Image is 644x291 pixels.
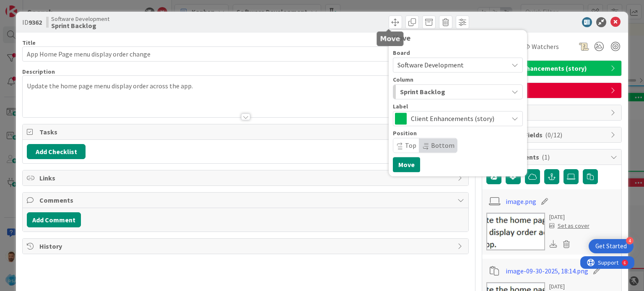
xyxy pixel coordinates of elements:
button: Add Comment [27,212,81,227]
button: Move [393,157,420,172]
div: Move [393,34,523,42]
label: Title [22,39,36,46]
a: image-09-30-2025, 18:14.png [506,266,588,276]
span: Bottom [431,141,454,149]
span: Block [499,108,606,118]
div: 6 [44,3,46,10]
div: Download [549,239,558,250]
h5: Move [380,35,400,43]
span: Sprint Backlog [400,86,445,97]
span: Attachments [499,152,606,162]
span: ( 1 ) [542,153,550,161]
span: Support [18,1,38,11]
span: Tasks [39,127,453,137]
span: Label [393,103,408,109]
span: ID [22,17,42,27]
span: Client Enhancements (story) [411,113,504,124]
span: Description [22,68,55,75]
div: [DATE] [549,213,589,221]
span: Software Development [51,15,109,22]
div: Get Started [595,242,627,250]
span: History [39,241,453,251]
a: image.png [506,196,536,206]
input: type card name here... [22,46,468,62]
b: Sprint Backlog [51,22,109,29]
span: Dates [499,85,606,95]
span: Client Enhancements (story) [499,63,606,73]
span: Links [39,173,453,183]
span: Position [393,130,417,136]
span: Custom Fields [499,130,606,140]
b: 9362 [29,18,42,26]
button: Sprint Backlog [393,84,523,99]
span: Column [393,77,413,82]
p: Update the home page menu display order across the app. [27,81,464,91]
span: Watchers [532,41,559,52]
div: Open Get Started checklist, remaining modules: 4 [589,239,634,253]
span: Comments [39,195,453,205]
span: ( 0/12 ) [545,131,562,139]
span: Board [393,50,410,56]
span: Software Development [397,61,464,69]
div: Set as cover [549,221,589,230]
span: Top [405,141,416,149]
button: Add Checklist [27,144,86,159]
div: 4 [626,237,634,245]
div: [DATE] [549,282,589,291]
